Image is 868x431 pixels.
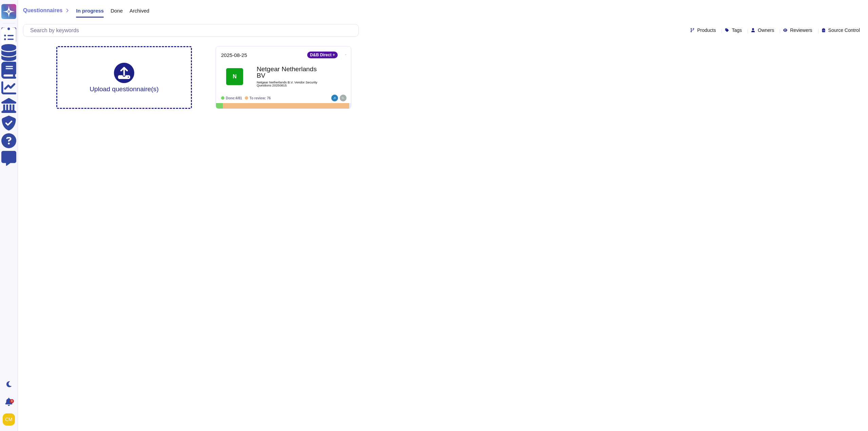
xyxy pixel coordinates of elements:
input: Search by keywords [27,24,358,36]
span: Done [111,8,123,13]
span: 2025-08-25 [221,53,247,58]
div: N [226,68,243,85]
span: To review: 76 [250,96,271,100]
span: In progress [76,8,104,13]
span: Reviewers [790,28,812,33]
span: Done: 4/81 [226,96,242,100]
b: Netgear Netherlands BV [257,66,324,79]
span: Netgear Netherlands B.V. Vendor Security Questions 20250815 [257,81,324,87]
img: user [3,413,15,426]
span: Owners [758,28,774,33]
span: Products [697,28,716,33]
div: 9 [10,399,14,403]
span: Questionnaires [23,8,62,13]
span: Source Control [828,28,860,33]
span: Tags [732,28,742,33]
div: Upload questionnaire(s) [90,63,159,92]
button: user [1,412,20,427]
img: user [340,95,347,101]
img: user [331,95,338,101]
span: Archived [130,8,149,13]
div: D&B Direct + [307,52,338,58]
